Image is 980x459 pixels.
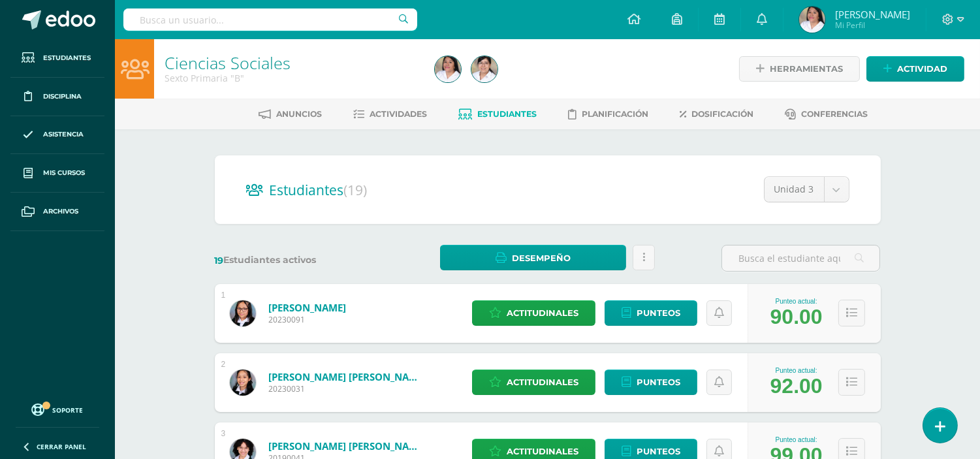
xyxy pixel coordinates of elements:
[477,109,537,119] span: Estudiantes
[605,370,697,395] a: Punteos
[215,254,373,266] label: Estudiantes activos
[507,301,578,325] span: Actitudinales
[221,429,226,438] div: 3
[370,109,427,119] span: Actividades
[897,57,947,81] span: Actividad
[582,109,648,119] span: Planificación
[43,129,84,140] span: Asistencia
[268,314,346,325] span: 20230091
[37,442,86,451] span: Cerrar panel
[770,367,823,374] div: Punteo actual:
[43,206,78,217] span: Archivos
[835,20,910,31] span: Mi Perfil
[765,177,849,202] a: Unidad 3
[43,168,85,178] span: Mis cursos
[268,383,425,394] span: 20230031
[221,360,226,369] div: 2
[268,301,346,314] a: [PERSON_NAME]
[801,109,868,119] span: Conferencias
[770,57,843,81] span: Herramientas
[471,56,498,82] img: 81b4b96153a5e26d3d090ab20a7281c5.png
[10,116,104,155] a: Asistencia
[221,291,226,300] div: 1
[353,104,427,125] a: Actividades
[722,245,879,271] input: Busca el estudiante aquí...
[770,374,823,398] div: 92.00
[10,154,104,193] a: Mis cursos
[512,246,571,270] span: Desempeño
[230,300,256,326] img: 123d76a0c0e880c646c64468a8e7cfce.png
[268,439,425,452] a: [PERSON_NAME] [PERSON_NAME]
[10,193,104,231] a: Archivos
[165,54,419,72] h1: Ciencias Sociales
[785,104,868,125] a: Conferencias
[268,370,425,383] a: [PERSON_NAME] [PERSON_NAME]
[691,109,753,119] span: Dosificación
[230,370,256,396] img: a8aea5c9143a9921f16edf4b102bca53.png
[458,104,537,125] a: Estudiantes
[259,104,322,125] a: Anuncios
[276,109,322,119] span: Anuncios
[835,8,910,21] span: [PERSON_NAME]
[10,39,104,78] a: Estudiantes
[16,400,99,418] a: Soporte
[774,177,814,202] span: Unidad 3
[344,181,368,199] span: (19)
[10,78,104,116] a: Disciplina
[43,91,82,102] span: Disciplina
[799,7,825,33] img: 07e4e8fe95e241eabf153701a18b921b.png
[637,370,680,394] span: Punteos
[165,72,419,84] div: Sexto Primaria 'B'
[637,301,680,325] span: Punteos
[165,52,291,74] a: Ciencias Sociales
[43,53,91,63] span: Estudiantes
[568,104,648,125] a: Planificación
[435,56,461,82] img: 07e4e8fe95e241eabf153701a18b921b.png
[866,56,964,82] a: Actividad
[770,436,823,443] div: Punteo actual:
[605,300,697,326] a: Punteos
[770,298,823,305] div: Punteo actual:
[53,405,84,415] span: Soporte
[123,8,417,31] input: Busca un usuario...
[472,300,595,326] a: Actitudinales
[507,370,578,394] span: Actitudinales
[770,305,823,329] div: 90.00
[739,56,860,82] a: Herramientas
[680,104,753,125] a: Dosificación
[270,181,368,199] span: Estudiantes
[215,255,224,266] span: 19
[440,245,626,270] a: Desempeño
[472,370,595,395] a: Actitudinales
